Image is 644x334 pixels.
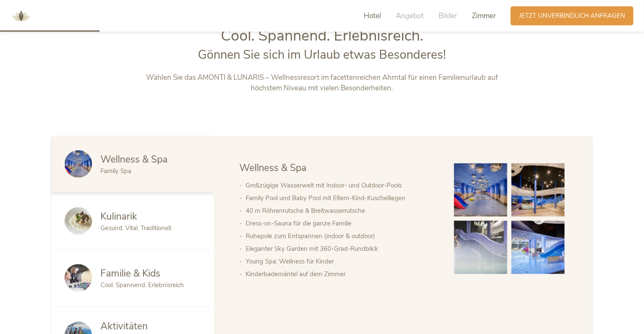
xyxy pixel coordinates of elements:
span: Hotel [364,11,381,21]
li: Family Pool und Baby Pool mit Eltern-Kind-Kuschelliegen [246,192,437,204]
span: Angebot [396,11,424,21]
span: Kulinarik [100,210,137,223]
span: Aktivitäten [100,320,148,333]
li: Young Spa: Wellness für Kinder [246,255,437,268]
li: Ruhepole zum Entspannen (indoor & outdoor) [246,230,437,242]
span: Familie & Kids [100,267,160,280]
span: Wellness & Spa [100,153,168,166]
span: Zimmer [472,11,496,21]
span: Gesund. Vital. Traditionell. [100,224,172,232]
li: Eleganter Sky Garden mit 360-Grad-Rundblick [246,242,437,255]
li: Kinderbademäntel auf dem Zimmer [246,268,437,280]
span: Bilder [438,11,457,21]
li: 40 m Röhrenrutsche & Breitwasserrutsche [246,204,437,217]
span: Cool. Spannend. Erlebnisreich. [221,25,423,46]
li: Dress-on-Sauna für die ganze Familie [246,217,437,230]
p: Wählen Sie das AMONTI & LUNARIS – Wellnessresort im facettenreichen Ahrntal für einen Familienurl... [146,72,498,94]
a: AMONTI & LUNARIS Wellnessresort [8,13,34,19]
img: AMONTI & LUNARIS Wellnessresort [8,3,34,29]
span: Wellness & Spa [239,161,306,174]
span: Cool. Spannend. Erlebnisreich [100,281,184,289]
span: Gönnen Sie sich im Urlaub etwas Besonderes! [198,46,446,63]
li: Großzügige Wasserwelt mit Indoor- und Outdoor-Pools [246,179,437,192]
span: Jetzt unverbindlich anfragen [519,11,625,20]
span: Family Spa [100,167,131,175]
